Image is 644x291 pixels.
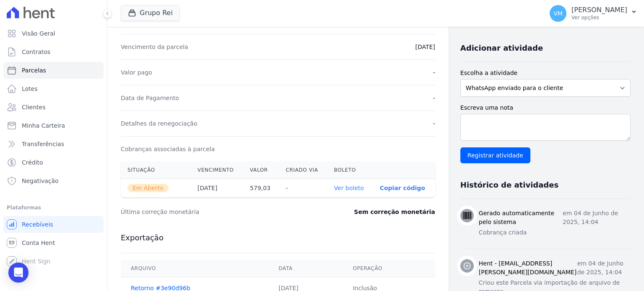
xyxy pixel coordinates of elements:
th: Data [268,260,343,277]
a: Visão Geral [3,25,104,42]
dt: Última correção monetária [121,208,307,216]
dt: Vencimento da parcela [121,43,188,51]
dd: - [433,94,435,102]
a: Recebíveis [3,216,104,233]
p: [PERSON_NAME] [571,6,627,14]
div: Plataformas [7,203,100,213]
span: Parcelas [22,66,46,75]
p: em 04 de Junho de 2025, 14:04 [563,209,631,227]
span: Recebíveis [22,220,53,229]
a: Clientes [3,99,104,116]
span: Lotes [22,85,38,93]
span: Minha Carteira [22,121,65,130]
h3: Adicionar atividade [460,43,543,53]
div: Open Intercom Messenger [8,263,29,283]
a: Ver boleto [334,185,364,191]
span: VM [553,10,563,16]
th: Vencimento [191,162,243,179]
th: 579,03 [243,179,279,198]
th: Valor [243,162,279,179]
input: Registrar atividade [460,147,530,163]
span: Contratos [22,48,50,56]
th: - [279,179,327,198]
dd: - [433,119,435,128]
button: Copiar código [380,185,425,191]
h3: Gerado automaticamente pelo sistema [479,209,563,227]
th: Operação [343,260,435,277]
a: Minha Carteira [3,117,104,134]
a: Conta Hent [3,234,104,251]
p: Cobrança criada [479,228,631,237]
button: Grupo Rei [121,5,180,21]
a: Contratos [3,44,104,60]
dd: Sem correção monetária [354,208,435,216]
label: Escreva uma nota [460,103,631,112]
a: Crédito [3,154,104,171]
p: em 04 de Junho de 2025, 14:04 [577,259,631,277]
dd: [DATE] [415,43,435,51]
span: Negativação [22,177,59,185]
button: VM [PERSON_NAME] Ver opções [543,2,644,25]
p: Ver opções [571,14,627,21]
a: Parcelas [3,62,104,79]
a: Transferências [3,136,104,152]
th: [DATE] [191,179,243,198]
th: Situação [121,162,191,179]
dd: - [433,68,435,77]
a: Negativação [3,173,104,189]
h3: Exportação [121,233,435,243]
span: Visão Geral [22,29,55,38]
dt: Valor pago [121,68,152,77]
th: Arquivo [121,260,268,277]
span: Em Aberto [127,184,169,192]
span: Conta Hent [22,239,55,247]
th: Criado via [279,162,327,179]
dt: Detalhes da renegociação [121,119,197,128]
span: Transferências [22,140,64,148]
h3: Hent - [EMAIL_ADDRESS][PERSON_NAME][DOMAIN_NAME] [479,259,577,277]
dt: Cobranças associadas à parcela [121,145,215,153]
span: Clientes [22,103,45,111]
a: Lotes [3,80,104,97]
th: Boleto [327,162,373,179]
label: Escolha a atividade [460,69,631,77]
span: Crédito [22,158,43,167]
h3: Histórico de atividades [460,180,558,190]
dt: Data de Pagamento [121,94,179,102]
